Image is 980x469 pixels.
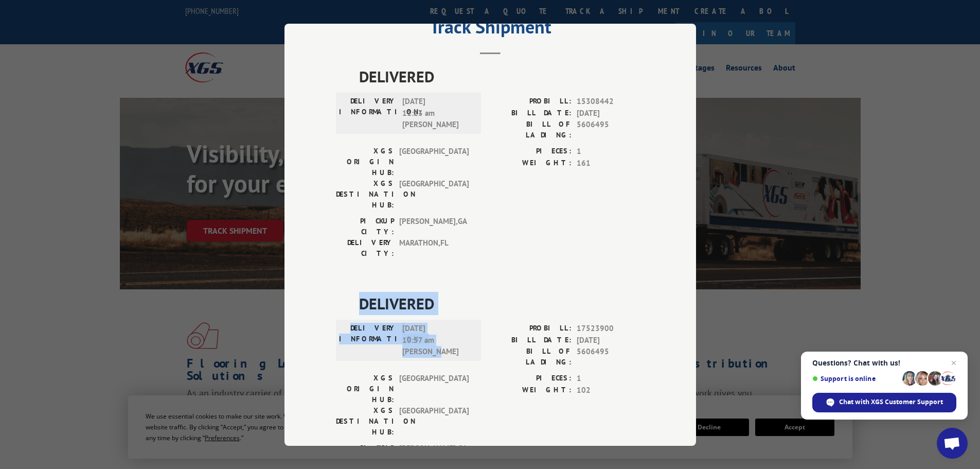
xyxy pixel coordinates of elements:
span: 161 [577,157,645,169]
span: [PERSON_NAME] , GA [399,216,469,237]
span: [GEOGRAPHIC_DATA] [399,146,469,178]
h2: Track Shipment [336,20,645,39]
span: 5606495 [577,119,645,141]
label: PIECES: [490,146,572,158]
label: BILL OF LADING: [490,346,572,368]
div: Open chat [937,428,968,459]
span: MARATHON , FL [399,237,469,259]
label: DELIVERY INFORMATION: [339,96,397,131]
label: PROBILL: [490,96,572,108]
label: WEIGHT: [490,157,572,169]
span: 1 [577,146,645,158]
label: XGS ORIGIN HUB: [336,146,394,178]
span: [PERSON_NAME] , GA [399,443,469,464]
label: XGS DESTINATION HUB: [336,178,394,211]
span: DELIVERED [359,65,645,88]
label: BILL DATE: [490,334,572,346]
span: 1 [577,373,645,385]
label: PICKUP CITY: [336,216,394,237]
span: [GEOGRAPHIC_DATA] [399,178,469,211]
span: Support is online [812,375,899,383]
label: BILL OF LADING: [490,119,572,141]
label: PROBILL: [490,323,572,335]
label: DELIVERY CITY: [336,237,394,259]
span: [DATE] 10:57 am [PERSON_NAME] [402,323,472,358]
span: [GEOGRAPHIC_DATA] [399,405,469,438]
span: DELIVERED [359,292,645,315]
label: XGS DESTINATION HUB: [336,405,394,438]
span: [GEOGRAPHIC_DATA] [399,373,469,405]
label: PICKUP CITY: [336,443,394,464]
label: WEIGHT: [490,384,572,396]
span: [DATE] 11:23 am [PERSON_NAME] [402,96,472,131]
span: Questions? Chat with us! [812,359,956,367]
span: 15308442 [577,96,645,108]
span: 17523900 [577,323,645,335]
label: PIECES: [490,373,572,385]
span: 102 [577,384,645,396]
label: DELIVERY INFORMATION: [339,323,397,358]
span: [DATE] [577,107,645,119]
span: [DATE] [577,334,645,346]
span: 5606495 [577,346,645,368]
span: Close chat [948,357,960,369]
span: Chat with XGS Customer Support [839,397,943,407]
label: BILL DATE: [490,107,572,119]
div: Chat with XGS Customer Support [812,393,956,412]
label: XGS ORIGIN HUB: [336,373,394,405]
